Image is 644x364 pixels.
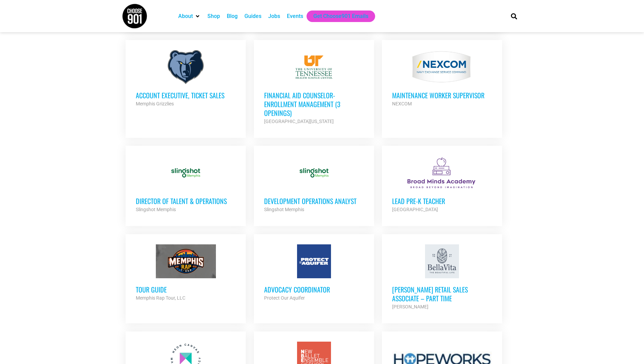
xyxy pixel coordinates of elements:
h3: [PERSON_NAME] Retail Sales Associate – Part Time [392,285,492,303]
a: Jobs [268,12,280,20]
h3: Director of Talent & Operations [136,197,236,205]
strong: [PERSON_NAME] [392,304,428,309]
h3: Advocacy Coordinator [264,285,364,294]
a: Get Choose901 Emails [313,12,368,20]
a: Account Executive, Ticket Sales Memphis Grizzlies [126,40,246,118]
h3: Lead Pre-K Teacher [392,197,492,205]
a: Guides [244,12,261,20]
strong: Slingshot Memphis [136,207,176,212]
h3: Account Executive, Ticket Sales [136,91,236,100]
h3: Tour Guide [136,285,236,294]
a: [PERSON_NAME] Retail Sales Associate – Part Time [PERSON_NAME] [382,234,502,321]
strong: Protect Our Aquifer [264,295,305,301]
a: Director of Talent & Operations Slingshot Memphis [126,146,246,224]
a: Lead Pre-K Teacher [GEOGRAPHIC_DATA] [382,146,502,224]
a: Shop [207,12,220,20]
div: About [175,11,204,22]
strong: [GEOGRAPHIC_DATA][US_STATE] [264,119,334,124]
div: Search [508,11,519,22]
a: Tour Guide Memphis Rap Tour, LLC [126,234,246,312]
strong: Memphis Rap Tour, LLC [136,295,185,301]
h3: Development Operations Analyst [264,197,364,205]
h3: Financial Aid Counselor-Enrollment Management (3 Openings) [264,91,364,117]
strong: NEXCOM [392,101,412,106]
a: Blog [227,12,238,20]
a: Financial Aid Counselor-Enrollment Management (3 Openings) [GEOGRAPHIC_DATA][US_STATE] [254,40,374,136]
strong: [GEOGRAPHIC_DATA] [392,207,438,212]
nav: Main nav [175,11,499,22]
a: Development Operations Analyst Slingshot Memphis [254,146,374,224]
h3: MAINTENANCE WORKER SUPERVISOR [392,91,492,100]
a: MAINTENANCE WORKER SUPERVISOR NEXCOM [382,40,502,118]
strong: Slingshot Memphis [264,207,304,212]
a: Advocacy Coordinator Protect Our Aquifer [254,234,374,312]
a: About [178,12,193,20]
strong: Memphis Grizzlies [136,101,174,106]
a: Events [287,12,303,20]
